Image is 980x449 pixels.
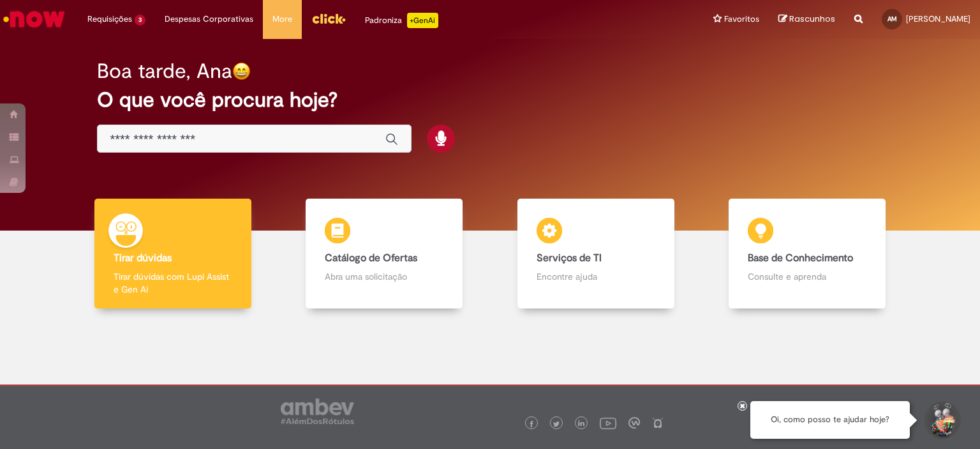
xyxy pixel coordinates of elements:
[887,15,897,23] span: AM
[528,421,535,427] img: logo_footer_facebook.png
[748,270,866,283] p: Consulte e aprenda
[279,199,491,309] a: Catálogo de Ofertas Abra uma solicitação
[490,199,702,309] a: Serviços de TI Encontre ajuda
[750,401,910,439] div: Oi, como posso te ajudar hoje?
[906,13,970,24] span: [PERSON_NAME]
[114,252,172,264] b: Tirar dúvidas
[365,13,438,28] div: Padroniza
[232,62,251,80] img: happy-face.png
[67,199,279,309] a: Tirar dúvidas Tirar dúvidas com Lupi Assist e Gen Ai
[537,270,655,283] p: Encontre ajuda
[600,415,616,431] img: logo_footer_youtube.png
[628,417,640,429] img: logo_footer_workplace.png
[135,15,145,26] span: 3
[578,420,584,428] img: logo_footer_linkedin.png
[407,13,438,28] p: +GenAi
[702,199,914,309] a: Base de Conhecimento Consulte e aprenda
[281,399,354,424] img: logo_footer_ambev_rotulo_gray.png
[1,6,67,32] img: ServiceNow
[923,401,961,439] button: Iniciar Conversa de Suporte
[325,252,417,264] b: Catálogo de Ofertas
[97,60,232,82] h2: Boa tarde, Ana
[325,270,443,283] p: Abra uma solicitação
[778,13,835,26] a: Rascunhos
[97,89,884,111] h2: O que você procura hoje?
[272,13,292,26] span: More
[165,13,253,26] span: Despesas Corporativas
[789,13,835,25] span: Rascunhos
[748,252,853,264] b: Base de Conhecimento
[724,13,759,26] span: Favoritos
[114,270,232,296] p: Tirar dúvidas com Lupi Assist e Gen Ai
[311,9,346,28] img: click_logo_yellow_360x200.png
[537,252,602,264] b: Serviços de TI
[87,13,132,26] span: Requisições
[553,421,560,427] img: logo_footer_twitter.png
[652,417,664,429] img: logo_footer_naosei.png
